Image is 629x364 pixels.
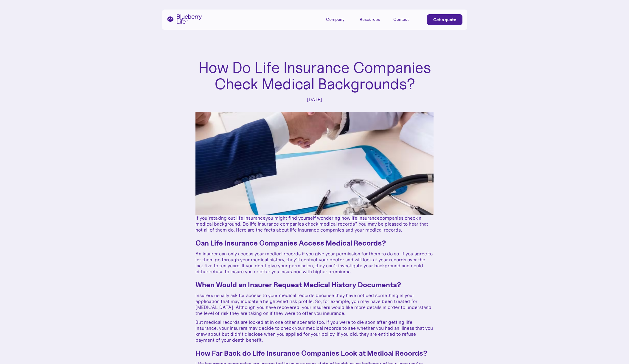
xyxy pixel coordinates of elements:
[195,292,434,316] p: Insurers usually ask for access to your medical records because they have noticed something in yo...
[195,60,434,92] h1: How Do Life Insurance Companies Check Medical Backgrounds?
[213,215,265,221] a: taking out life insurance
[393,17,409,22] div: Contact
[433,17,456,23] div: Get a quote
[167,14,202,24] a: home
[326,14,353,24] div: Company
[195,349,434,358] h3: How Far Back do Life Insurance Companies Look at Medical Records?
[350,215,380,221] a: life insurance
[195,215,434,233] p: If you’re you might find yourself wondering how companies check a medical background. Do life ins...
[360,17,380,22] div: Resources
[427,14,462,25] a: Get a quote
[195,239,434,248] h3: Can Life Insurance Companies Access Medical Records?
[195,251,434,274] p: An insurer can only access your medical records if you give your permission for them to do so. If...
[360,14,386,24] div: Resources
[195,280,434,289] h3: When Would an Insurer Request Medical History Documents?
[393,14,420,24] a: Contact
[307,97,322,102] div: [DATE]
[195,319,434,343] p: But medical records are looked at in one other scenario too. If you were to die soon after gettin...
[326,17,344,22] div: Company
